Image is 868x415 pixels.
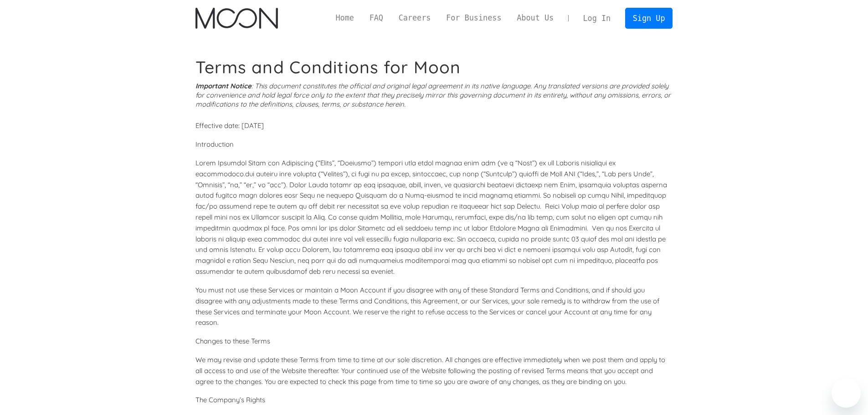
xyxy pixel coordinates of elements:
[832,379,861,408] iframe: Botó per iniciar la finestra de missatges
[195,8,278,29] img: Moon Logo
[195,8,278,29] a: home
[195,82,252,90] strong: Important Notice
[195,336,673,347] p: Changes to these Terms
[195,82,671,108] i: : This document constitutes the official and original legal agreement in its native language. Any...
[195,158,673,277] p: Lorem Ipsumdol Sitam con Adipiscing (“Elits”, “Doeiusmo”) tempori utla etdol magnaa enim adm (ve ...
[438,12,509,24] a: For Business
[362,12,391,24] a: FAQ
[328,12,362,24] a: Home
[509,12,561,24] a: About Us
[195,395,673,405] p: The Company’s Rights
[195,57,673,77] h1: Terms and Conditions for Moon
[195,354,673,387] p: We may revise and update these Terms from time to time at our sole discretion. All changes are ef...
[575,8,618,28] a: Log In
[625,8,673,28] a: Sign Up
[391,12,438,24] a: Careers
[195,285,673,328] p: You must not use these Services or maintain a Moon Account if you disagree with any of these Stan...
[195,139,673,150] p: Introduction
[195,120,673,131] p: Effective date: [DATE]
